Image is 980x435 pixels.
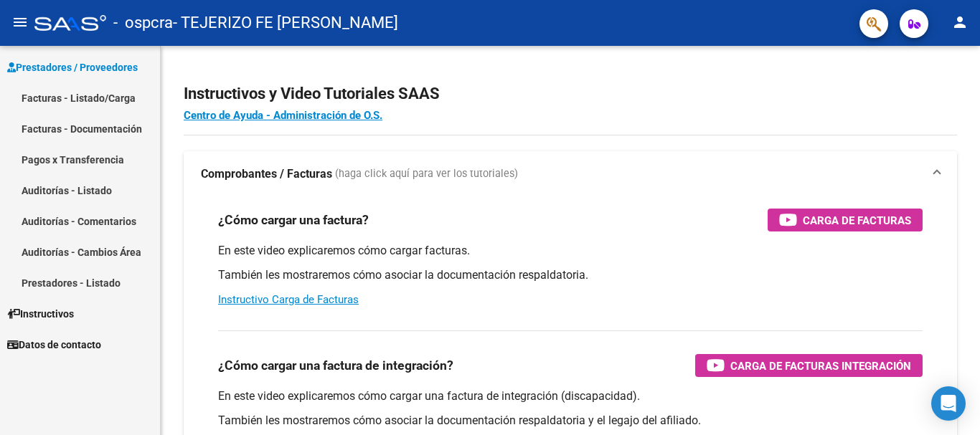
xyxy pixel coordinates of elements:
a: Centro de Ayuda - Administración de O.S. [184,109,382,122]
h3: ¿Cómo cargar una factura? [218,210,369,230]
span: - ospcra [113,7,173,39]
mat-icon: person [951,14,969,31]
button: Carga de Facturas Integración [695,354,923,377]
span: Prestadores / Proveedores [7,59,138,75]
p: También les mostraremos cómo asociar la documentación respaldatoria. [218,267,923,283]
strong: Comprobantes / Facturas [201,166,332,182]
button: Carga de Facturas [768,209,923,231]
mat-icon: menu [11,14,29,31]
p: En este video explicaremos cómo cargar facturas. [218,243,923,259]
p: También les mostraremos cómo asociar la documentación respaldatoria y el legajo del afiliado. [218,413,923,429]
span: Datos de contacto [7,337,101,353]
span: Carga de Facturas Integración [730,357,911,375]
span: Carga de Facturas [803,211,911,229]
div: Open Intercom Messenger [931,386,966,421]
span: Instructivos [7,306,74,322]
mat-expansion-panel-header: Comprobantes / Facturas (haga click aquí para ver los tutoriales) [184,151,957,197]
h3: ¿Cómo cargar una factura de integración? [218,355,453,376]
span: (haga click aquí para ver los tutoriales) [335,166,518,182]
p: En este video explicaremos cómo cargar una factura de integración (discapacidad). [218,388,923,404]
h2: Instructivos y Video Tutoriales SAAS [184,80,957,107]
span: - TEJERIZO FE [PERSON_NAME] [173,7,398,39]
a: Instructivo Carga de Facturas [218,293,359,306]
